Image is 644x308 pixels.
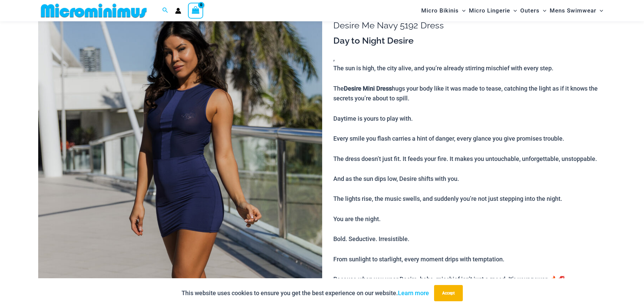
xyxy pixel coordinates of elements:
[38,3,149,18] img: MM SHOP LOGO FLAT
[182,288,429,298] p: This website uses cookies to ensure you get the best experience on our website.
[467,2,519,19] a: Micro LingerieMenu ToggleMenu Toggle
[333,35,606,47] h3: Day to Night Desire
[398,289,429,297] a: Learn more
[419,1,606,20] nav: Site Navigation
[434,285,463,301] button: Accept
[344,85,392,92] b: Desire Mini Dress
[510,2,517,19] span: Menu Toggle
[162,6,168,15] a: Search icon link
[421,2,459,19] span: Micro Bikinis
[520,2,540,19] span: Outers
[459,2,466,19] span: Menu Toggle
[333,63,606,284] p: The sun is high, the city alive, and you’re already stirring mischief with every step. The hugs y...
[175,8,181,14] a: Account icon link
[333,35,606,284] div: ,
[333,20,606,31] h1: Desire Me Navy 5192 Dress
[188,3,204,18] a: View Shopping Cart, empty
[540,2,546,19] span: Menu Toggle
[596,2,603,19] span: Menu Toggle
[548,2,605,19] a: Mens SwimwearMenu ToggleMenu Toggle
[420,2,467,19] a: Micro BikinisMenu ToggleMenu Toggle
[519,2,548,19] a: OutersMenu ToggleMenu Toggle
[550,2,596,19] span: Mens Swimwear
[469,2,510,19] span: Micro Lingerie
